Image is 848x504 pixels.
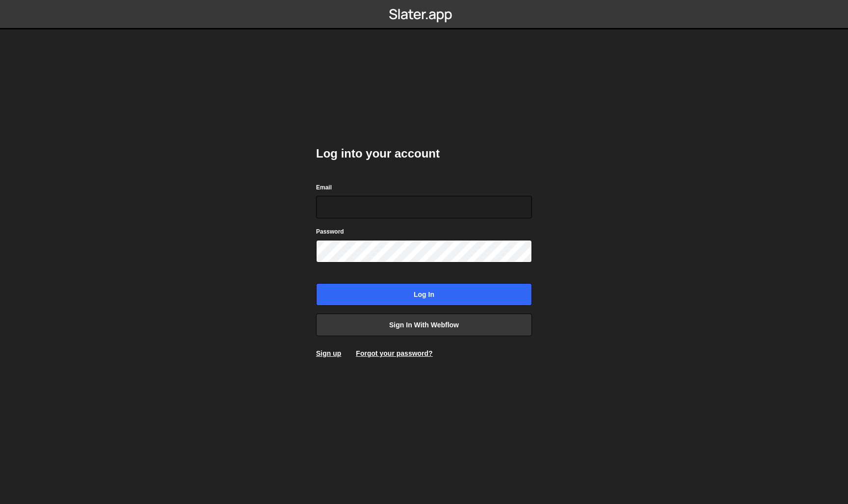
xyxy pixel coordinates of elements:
[316,314,532,336] a: Sign in with Webflow
[316,227,344,237] label: Password
[316,183,332,192] label: Email
[316,146,532,161] h2: Log into your account
[316,349,341,357] a: Sign up
[356,349,432,357] a: Forgot your password?
[316,283,532,306] input: Log in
